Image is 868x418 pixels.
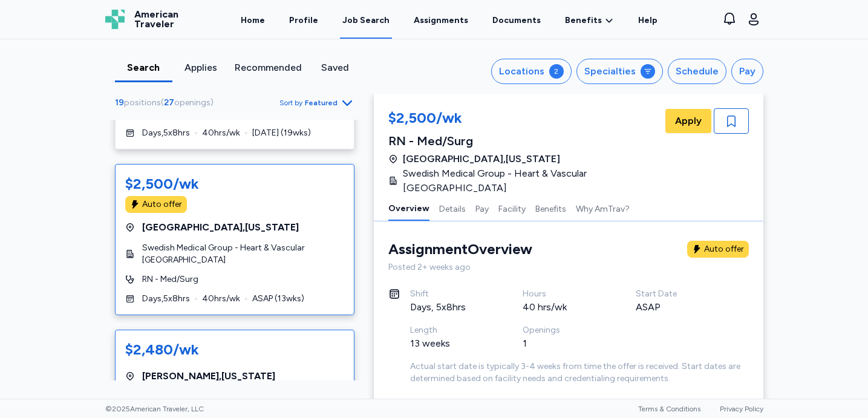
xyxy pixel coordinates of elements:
button: Facility [498,195,526,221]
button: Pay [731,59,763,84]
button: Pay [475,195,489,221]
div: Shift [410,288,494,300]
div: Search [120,60,168,75]
span: [DATE] ( 19 wks) [252,127,311,139]
div: ASAP [636,300,720,315]
span: © 2025 American Traveler, LLC [105,404,204,414]
span: 40 hrs/wk [202,293,240,305]
div: Openings [523,324,607,336]
button: Details [439,195,466,221]
div: RN - Med/Surg [388,132,663,149]
div: Locations [499,64,544,79]
div: Recommended [235,60,302,75]
div: Length [410,324,494,336]
div: Specialties [584,64,636,79]
div: 13 weeks [410,336,494,351]
div: 2 [549,64,564,79]
div: Start Date [636,288,720,300]
span: Days , 5 x 8 hrs [142,293,190,305]
span: [GEOGRAPHIC_DATA] , [US_STATE] [403,152,560,166]
span: Days , 5 x 8 hrs [142,127,190,139]
div: ( ) [115,97,218,109]
div: Applies [177,60,225,75]
div: Assignment Overview [388,240,532,259]
div: 40 hrs/wk [523,300,607,315]
span: Swedish Medical Group - Heart & Vascular [GEOGRAPHIC_DATA] [403,166,656,195]
div: $2,500/wk [125,174,199,194]
div: Days, 5x8hrs [410,300,494,315]
img: Logo [105,10,125,29]
span: Swedish Medical Group - Heart & Vascular [GEOGRAPHIC_DATA] [142,242,344,266]
span: positions [124,97,161,108]
span: American Traveler [134,10,178,29]
div: Actual start date is typically 3-4 weeks from time the offer is received. Start dates are determi... [410,361,749,385]
div: 1 [523,336,607,351]
div: Posted 2+ weeks ago [388,261,749,273]
a: Benefits [565,15,614,27]
button: Benefits [535,195,566,221]
div: $2,500/wk [388,108,663,130]
a: Job Search [340,1,392,39]
span: 19 [115,97,124,108]
span: Benefits [565,15,602,27]
button: Locations2 [491,59,572,84]
div: Auto offer [704,243,744,255]
button: Specialties [576,59,663,84]
div: Pay [739,64,755,79]
span: 40 hrs/wk [202,127,240,139]
span: Featured [305,98,338,108]
button: Schedule [668,59,726,84]
span: 27 [164,97,174,108]
button: Apply [665,109,711,133]
span: Apply [675,114,702,128]
span: openings [174,97,210,108]
span: Sort by [279,98,302,108]
span: [PERSON_NAME] , [US_STATE] [142,369,275,384]
a: Privacy Policy [720,405,763,413]
span: RN - Med/Surg [142,273,198,286]
div: Saved [312,60,359,75]
a: Terms & Conditions [638,405,700,413]
div: Job Search [342,15,390,27]
div: $2,480/wk [125,340,199,359]
div: Schedule [676,64,719,79]
button: Why AmTrav? [576,195,630,221]
button: Sort byFeatured [279,96,354,110]
div: Auto offer [142,198,182,211]
span: ASAP ( 13 wks) [252,293,304,305]
span: [GEOGRAPHIC_DATA] , [US_STATE] [142,220,299,235]
div: Hours [523,288,607,300]
button: Overview [388,195,429,221]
